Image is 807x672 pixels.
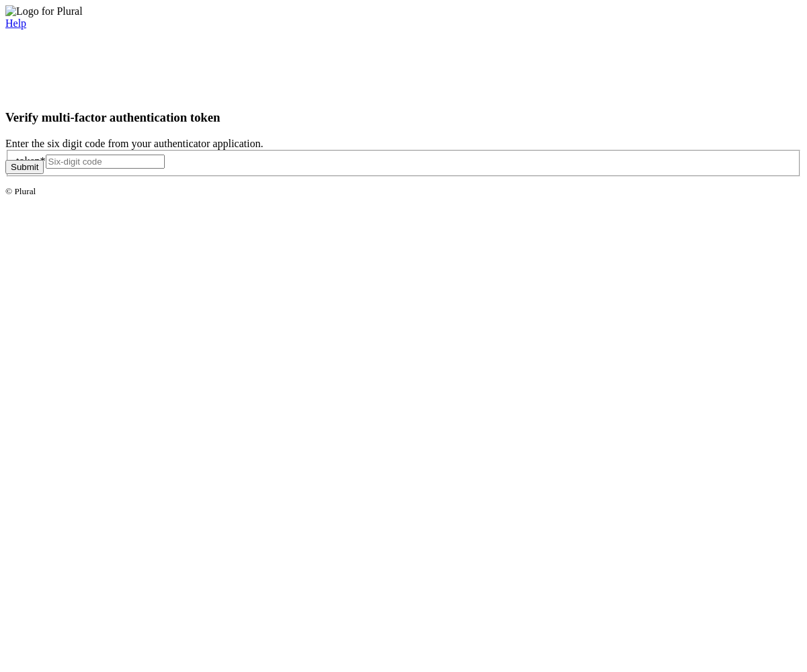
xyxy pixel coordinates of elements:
[5,138,802,150] div: Enter the six digit code from your authenticator application.
[5,186,36,196] small: © Plural
[16,155,46,167] label: token
[46,155,165,169] input: Six-digit code
[5,160,44,174] button: Submit
[5,5,83,17] img: Logo for Plural
[5,110,802,125] h3: Verify multi-factor authentication token
[5,17,26,29] a: Help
